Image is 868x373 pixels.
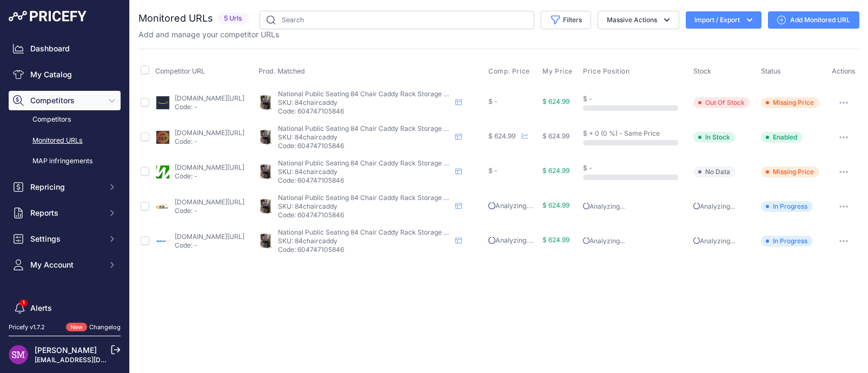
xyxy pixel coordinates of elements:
a: [PERSON_NAME] [35,345,97,355]
button: Reports [9,203,121,223]
span: My Price [542,67,573,76]
button: Price Position [583,67,632,76]
span: National Public Seating 84 Chair Caddy Rack Storage Cart - Dark Brown - 67 Inches W X 33 Inches D... [278,159,631,167]
button: My Price [542,67,575,76]
span: Reports [30,208,101,218]
a: [DOMAIN_NAME][URL] [175,94,244,102]
p: Code: 604747105846 [278,142,451,150]
span: National Public Seating 84 Chair Caddy Rack Storage Cart - Dark Brown - 67 Inches W X 33 Inches D... [278,90,631,98]
span: Settings [30,234,101,244]
button: Filters [541,11,591,29]
span: National Public Seating 84 Chair Caddy Rack Storage Cart - Dark Brown - 67 Inches W X 33 Inches D... [278,228,631,236]
span: $ 624.99 [542,132,569,140]
span: Repricing [30,182,101,192]
button: Settings [9,229,121,249]
div: $ - [583,95,689,103]
p: SKU: 84chaircaddy [278,237,451,245]
a: [DOMAIN_NAME][URL] [175,163,244,171]
p: SKU: 84chaircaddy [278,168,451,176]
span: Prod. Matched [259,67,305,75]
span: $ + 0 (0 %) - Same Price [583,129,660,137]
a: Add Monitored URL [768,11,859,29]
span: $ 624.99 [542,97,569,105]
a: Monitored URLs [9,131,121,150]
button: Comp. Price [488,67,532,76]
p: SKU: 84chaircaddy [278,133,451,142]
span: In Progress [761,201,813,212]
a: Changelog [89,323,121,331]
p: Code: 604747105846 [278,107,451,116]
span: My Account [30,259,101,270]
button: Import / Export [686,11,761,29]
span: Out Of Stock [693,97,750,108]
span: New [66,323,87,332]
span: 5 Urls [217,12,249,25]
span: In Progress [761,236,813,247]
span: No Data [693,166,736,177]
span: Analyzing... [488,236,533,244]
h2: Monitored URLs [138,11,213,26]
nav: Sidebar [9,39,121,359]
p: Code: - [175,137,244,146]
p: Code: - [175,103,244,111]
a: Dashboard [9,39,121,58]
div: $ - [488,97,538,106]
div: $ - [583,164,689,172]
div: $ - [488,166,538,175]
p: Add and manage your competitor URLs [138,29,279,40]
p: Code: - [175,241,244,250]
a: Competitors [9,110,121,129]
p: Code: 604747105846 [278,176,451,185]
p: Analyzing... [583,237,689,245]
span: Missing Price [761,166,819,177]
p: Analyzing... [583,202,689,211]
button: Massive Actions [598,11,679,29]
p: SKU: 84chaircaddy [278,98,451,107]
span: $ 624.99 [542,201,569,209]
span: Stock [693,67,711,75]
p: Code: - [175,207,244,215]
span: National Public Seating 84 Chair Caddy Rack Storage Cart - Dark Brown - 67 Inches W X 33 Inches D... [278,124,631,132]
span: Analyzing... [488,202,533,210]
span: Status [761,67,781,75]
button: Repricing [9,177,121,197]
span: National Public Seating 84 Chair Caddy Rack Storage Cart - Dark Brown - 67 Inches W X 33 Inches D... [278,194,631,202]
a: [DOMAIN_NAME][URL] [175,129,244,137]
p: Code: - [175,172,244,181]
span: $ 624.99 [542,236,569,244]
p: SKU: 84chaircaddy [278,202,451,211]
a: MAP infringements [9,152,121,171]
a: [DOMAIN_NAME][URL] [175,198,244,206]
button: My Account [9,255,121,275]
span: Missing Price [761,97,819,108]
a: My Catalog [9,65,121,84]
span: Price Position [583,67,630,76]
span: Competitors [30,95,101,106]
a: [DOMAIN_NAME][URL] [175,232,244,241]
p: Code: 604747105846 [278,245,451,254]
span: Competitor URL [155,67,205,75]
input: Search [260,11,534,29]
span: $ 624.99 [542,166,569,175]
a: Alerts [9,298,121,318]
p: Analyzing... [693,202,757,211]
p: Analyzing... [693,237,757,245]
a: [EMAIL_ADDRESS][DOMAIN_NAME] [35,356,148,364]
img: Pricefy Logo [9,11,87,22]
div: Pricefy v1.7.2 [9,323,45,332]
span: $ 624.99 [488,132,515,140]
span: Actions [832,67,856,75]
span: Comp. Price [488,67,530,76]
p: Code: 604747105846 [278,211,451,219]
span: In Stock [693,132,736,143]
span: Enabled [761,132,803,143]
button: Competitors [9,91,121,110]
